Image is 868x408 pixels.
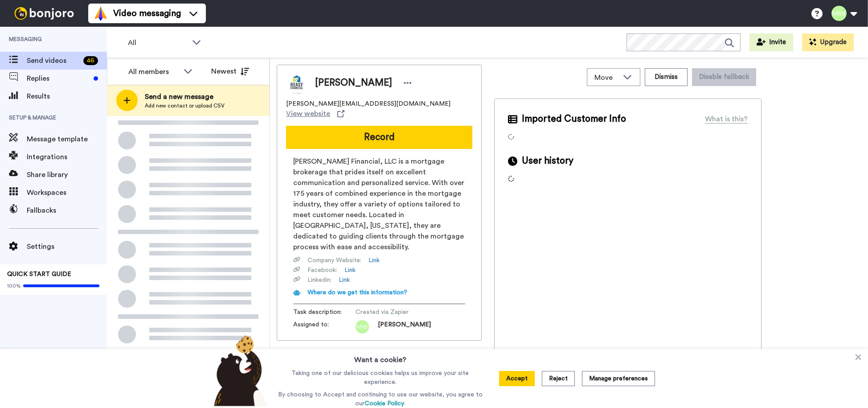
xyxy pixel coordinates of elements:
div: All members [128,66,179,77]
p: Taking one of our delicious cookies helps us improve your site experience. [276,369,485,387]
span: 100% [7,282,21,289]
span: All [128,37,188,48]
a: Link [368,256,380,265]
span: Send a new message [145,91,225,102]
button: Dismiss [645,68,688,86]
div: 46 [83,56,98,65]
button: Reject [542,371,575,386]
a: Link [344,266,356,275]
button: Accept [499,371,535,386]
span: [PERSON_NAME] [315,76,392,90]
span: Assigned to: [293,320,356,334]
span: Share library [27,169,107,180]
a: View website [286,108,344,119]
span: Integrations [27,152,107,162]
button: Upgrade [802,33,854,51]
button: Disable fallback [692,68,756,86]
button: Manage preferences [582,371,655,386]
img: Image of Kelli [286,72,308,94]
span: Created via Zapier [356,308,440,317]
img: bear-with-cookie.png [206,335,272,406]
img: vm-color.svg [94,6,108,21]
span: [PERSON_NAME] [378,320,431,334]
a: Link [339,276,350,284]
span: Send videos [27,55,80,66]
span: View website [286,108,330,119]
span: [PERSON_NAME][EMAIL_ADDRESS][DOMAIN_NAME] [286,99,450,108]
span: [PERSON_NAME] Financial, LLC is a mortgage brokerage that prides itself on excellent communicatio... [293,156,465,252]
span: User history [522,154,573,168]
span: Add new contact or upload CSV [145,102,225,109]
span: Move [594,72,618,83]
p: By choosing to Accept and continuing to use our website, you agree to our . [276,390,485,408]
span: Linkedin : [307,276,332,284]
button: Record [286,126,472,149]
button: Newest [205,62,256,80]
span: Video messaging [113,7,181,20]
img: mw.png [356,320,369,334]
div: What is this? [705,114,748,124]
span: Workspaces [27,187,107,198]
span: Settings [27,241,107,252]
span: Imported Customer Info [522,112,626,126]
span: Where do we get this information? [307,289,407,296]
span: Facebook : [307,266,337,275]
span: Fallbacks [27,205,107,216]
span: Task description : [293,308,356,317]
img: bj-logo-header-white.svg [11,7,78,20]
h3: Want a cookie? [354,349,406,365]
span: Company Website : [307,256,361,265]
a: Cookie Policy [364,400,404,407]
span: QUICK START GUIDE [7,271,71,277]
span: Replies [27,73,90,84]
span: Results [27,91,107,102]
span: Message template [27,134,107,144]
button: Invite [749,33,793,51]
